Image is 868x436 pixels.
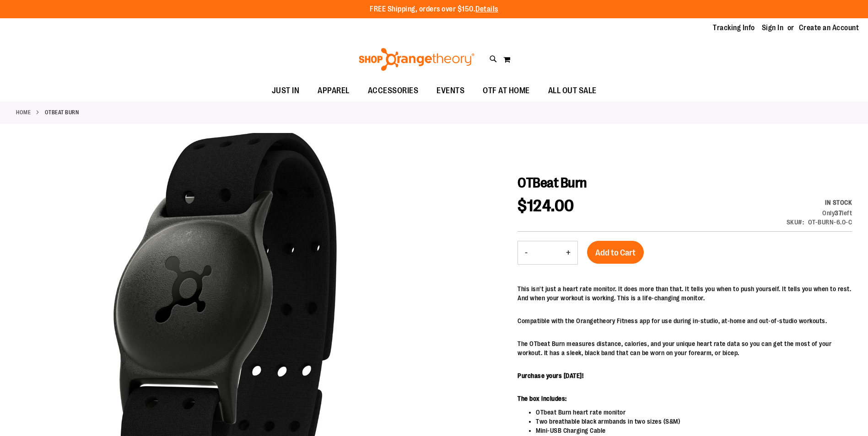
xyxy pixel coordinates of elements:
[825,199,852,206] span: In stock
[799,23,859,33] a: Create an Account
[370,4,498,15] p: FREE Shipping, orders over $150.
[272,80,300,101] span: JUST IN
[16,108,31,117] a: Home
[518,197,574,215] span: $124.00
[437,80,464,101] span: EVENTS
[713,23,755,33] a: Tracking Info
[518,372,583,379] b: Purchase yours [DATE]!
[518,395,567,402] b: The box includes:
[762,23,784,33] a: Sign In
[518,284,852,303] p: This isn't just a heart rate monitor. It does more than that. It tells you when to push yourself....
[518,316,852,325] p: Compatible with the Orangetheory Fitness app for use during in-studio, at-home and out-of-studio ...
[45,108,79,117] strong: OTBeat Burn
[787,208,852,218] div: Only 37 left
[475,5,498,13] a: Details
[368,80,419,101] span: ACCESSORIES
[534,242,559,264] input: Product quantity
[808,218,852,227] div: OT-BURN-6.0-C
[587,241,644,264] button: Add to Cart
[536,408,852,417] li: OTbeat Burn heart rate monitor
[357,48,476,71] img: Shop Orangetheory
[483,80,530,101] span: OTF AT HOME
[518,339,852,357] p: The OTbeat Burn measures distance, calories, and your unique heart rate data so you can get the m...
[548,80,597,101] span: ALL OUT SALE
[536,417,852,426] li: Two breathable black armbands in two sizes (S&M)
[318,80,350,101] span: APPAREL
[787,218,804,226] strong: SKU
[595,248,636,258] span: Add to Cart
[518,175,587,191] span: OTBeat Burn
[518,241,534,264] button: Decrease product quantity
[559,241,577,264] button: Increase product quantity
[787,198,852,207] div: Availability
[835,209,842,217] strong: 37
[536,426,852,435] li: Mini-USB Charging Cable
